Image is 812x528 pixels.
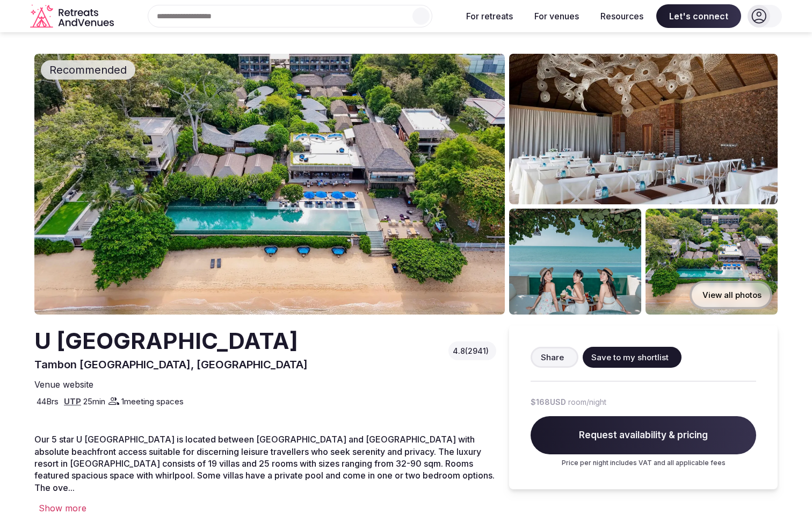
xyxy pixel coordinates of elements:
svg: Retreats and Venues company logo [30,4,116,28]
button: Share [531,347,578,368]
span: Let's connect [656,4,741,28]
span: 44 Brs [37,396,59,407]
img: Venue gallery photo [509,209,641,315]
span: Our 5 star U [GEOGRAPHIC_DATA] is located between [GEOGRAPHIC_DATA] and [GEOGRAPHIC_DATA] with ab... [34,434,495,493]
button: For retreats [458,4,521,28]
span: 1 meeting spaces [121,396,184,407]
a: Visit the homepage [30,4,116,28]
span: Recommended [45,62,131,77]
button: View all photos [690,281,772,309]
button: Resources [592,4,652,28]
img: Venue cover photo [34,54,505,315]
span: Save to my shortlist [591,352,669,363]
a: Venue website [34,379,98,390]
span: Tambon [GEOGRAPHIC_DATA], [GEOGRAPHIC_DATA] [34,358,308,371]
span: room/night [568,397,606,408]
span: $168 USD [531,397,566,408]
div: Recommended [41,60,135,80]
button: For venues [526,4,588,28]
span: Venue website [34,379,93,390]
button: 4.8(2941) [453,346,492,356]
span: 25 min [83,396,105,407]
h2: U [GEOGRAPHIC_DATA] [34,325,308,357]
div: Show more [34,502,496,514]
p: Price per night includes VAT and all applicable fees [531,459,756,468]
span: Share [541,352,564,363]
img: Venue gallery photo [509,54,778,204]
button: Save to my shortlist [583,347,682,368]
span: Request availability & pricing [531,416,756,455]
img: Venue gallery photo [646,209,778,315]
a: UTP [64,396,81,406]
span: 4.8 (2941) [453,346,489,356]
